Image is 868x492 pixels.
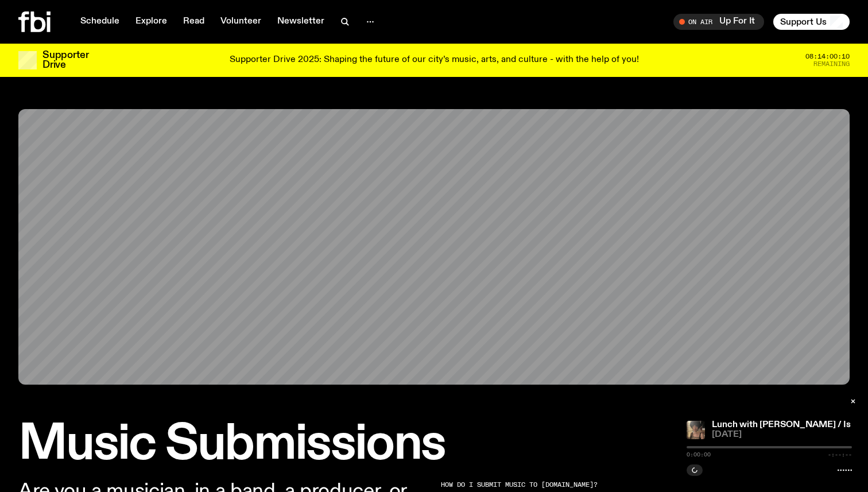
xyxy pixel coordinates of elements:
span: Remaining [813,61,850,67]
button: On AirUp For It [673,14,764,30]
h1: Music Submissions [18,421,850,468]
a: Read [176,14,211,30]
h2: HOW DO I SUBMIT MUSIC TO [DOMAIN_NAME]? [441,482,772,488]
a: Newsletter [270,14,331,30]
span: 0:00:00 [687,452,711,458]
span: -:--:-- [828,452,852,458]
button: Support Us [773,14,850,30]
h3: Supporter Drive [42,51,88,70]
p: Supporter Drive 2025: Shaping the future of our city’s music, arts, and culture - with the help o... [230,55,639,65]
a: Explore [129,14,174,30]
span: 08:14:00:10 [805,53,850,60]
span: Support Us [780,17,827,27]
a: Schedule [73,14,126,30]
a: Volunteer [214,14,268,30]
span: [DATE] [712,431,852,439]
